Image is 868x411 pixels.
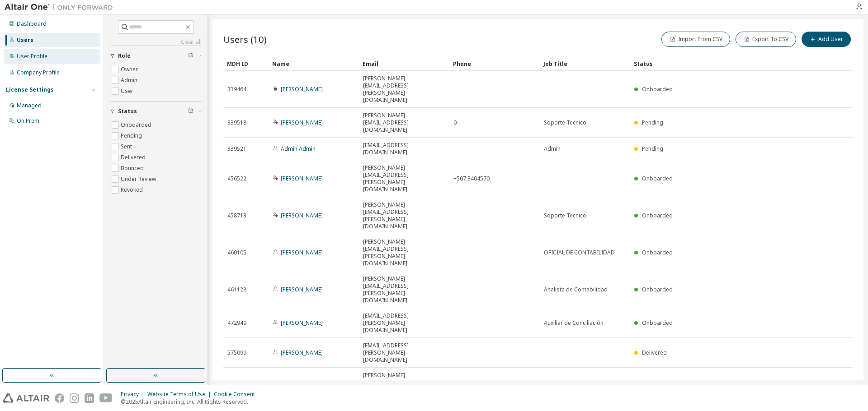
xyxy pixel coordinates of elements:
[121,391,147,398] div: Privacy
[543,56,627,71] div: Job Title
[642,119,663,126] span: Pending
[110,102,202,121] button: Status
[634,56,806,71] div: Status
[736,32,796,47] button: Export To CSV
[188,108,193,115] span: Clear filter
[363,372,445,401] span: [PERSON_NAME][EMAIL_ADDRESS][PERSON_NAME][DOMAIN_NAME]
[227,212,246,219] span: 458713
[453,175,490,182] span: +507.3404570
[85,393,94,403] img: linkedin.svg
[121,398,260,406] p: © 2025 Altair Engineering, Inc. All Rights Reserved.
[17,20,47,28] div: Dashboard
[121,174,158,185] label: Under Review
[6,86,54,93] div: License Settings
[118,52,131,60] span: Role
[223,33,267,46] span: Users (10)
[544,319,604,327] span: Auxiliar de Conciliación
[121,141,134,152] label: Sent
[121,152,147,163] label: Delivered
[642,249,673,256] span: Onboarded
[363,312,445,334] span: [EMAIL_ADDRESS][PERSON_NAME][DOMAIN_NAME]
[281,85,323,93] a: [PERSON_NAME]
[110,38,202,46] a: Clear all
[121,64,140,75] label: Owner
[363,201,445,230] span: [PERSON_NAME][EMAIL_ADDRESS][PERSON_NAME][DOMAIN_NAME]
[227,86,246,93] span: 339464
[544,119,586,126] span: Soporte Tecnico
[642,319,673,327] span: Onboarded
[3,393,49,403] img: altair_logo.svg
[642,85,673,93] span: Onboarded
[363,164,445,193] span: [PERSON_NAME][EMAIL_ADDRESS][PERSON_NAME][DOMAIN_NAME]
[802,32,851,47] button: Add User
[281,349,323,356] a: [PERSON_NAME]
[55,393,64,403] img: facebook.svg
[544,145,561,152] span: Admin
[17,69,60,76] div: Company Profile
[121,185,145,195] label: Revoked
[227,249,246,256] span: 460105
[453,119,457,126] span: 0
[121,75,139,86] label: Admin
[118,108,137,115] span: Status
[214,391,260,398] div: Cookie Consent
[121,86,135,97] label: User
[17,117,39,125] div: On Prem
[110,46,202,66] button: Role
[188,52,193,60] span: Clear filter
[642,175,673,182] span: Onboarded
[642,145,663,152] span: Pending
[363,342,445,364] span: [EMAIL_ADDRESS][PERSON_NAME][DOMAIN_NAME]
[363,275,445,304] span: [PERSON_NAME][EMAIL_ADDRESS][PERSON_NAME][DOMAIN_NAME]
[363,56,446,71] div: Email
[227,145,246,152] span: 339521
[5,3,118,12] img: Altair One
[227,349,246,356] span: 575099
[227,319,246,327] span: 472949
[281,175,323,182] a: [PERSON_NAME]
[544,212,586,219] span: Soporte Tecnico
[281,145,316,152] a: Admin Admin
[147,391,214,398] div: Website Terms of Use
[642,349,667,356] span: Delivered
[227,175,246,182] span: 456522
[453,56,536,71] div: Phone
[121,130,144,141] label: Pending
[544,286,608,293] span: Analista de Contabilidad
[121,163,146,174] label: Bounced
[227,286,246,293] span: 461128
[272,56,355,71] div: Name
[281,319,323,327] a: [PERSON_NAME]
[281,286,323,293] a: [PERSON_NAME]
[642,212,673,219] span: Onboarded
[661,32,730,47] button: Import From CSV
[17,53,47,60] div: User Profile
[70,393,79,403] img: instagram.svg
[363,75,445,104] span: [PERSON_NAME][EMAIL_ADDRESS][PERSON_NAME][DOMAIN_NAME]
[281,212,323,219] a: [PERSON_NAME]
[281,249,323,256] a: [PERSON_NAME]
[363,238,445,267] span: [PERSON_NAME][EMAIL_ADDRESS][PERSON_NAME][DOMAIN_NAME]
[17,102,42,109] div: Managed
[363,142,445,156] span: [EMAIL_ADDRESS][DOMAIN_NAME]
[99,393,113,403] img: youtube.svg
[227,56,265,71] div: MDH ID
[121,120,153,130] label: Onboarded
[363,112,445,134] span: [PERSON_NAME][EMAIL_ADDRESS][DOMAIN_NAME]
[642,286,673,293] span: Onboarded
[227,119,246,126] span: 339518
[17,37,33,44] div: Users
[544,249,615,256] span: OFICIAL DE CONTABILIDAD
[281,119,323,126] a: [PERSON_NAME]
